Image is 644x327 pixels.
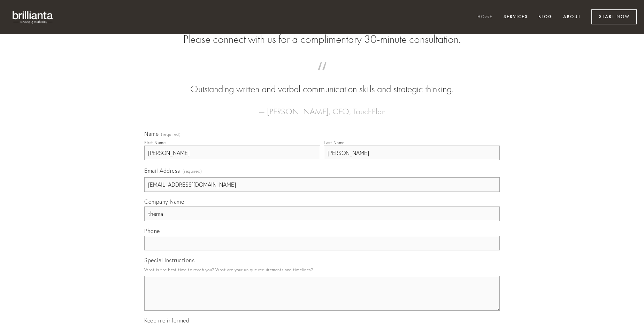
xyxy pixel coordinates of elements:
[144,257,194,264] span: Special Instructions
[324,140,345,145] div: Last Name
[183,166,202,176] span: (required)
[499,11,532,23] a: Services
[144,33,500,46] h2: Please connect with us for a complimentary 30-minute consultation.
[144,227,160,234] span: Phone
[161,132,181,137] span: (required)
[155,69,489,96] blockquote: Outstanding written and verbal communication skills and strategic thinking.
[144,198,184,205] span: Company Name
[473,11,497,23] a: Home
[144,130,159,137] span: Name
[155,69,489,83] span: “
[7,7,59,27] img: brillianta - research, strategy, marketing
[144,317,189,324] span: Keep me informed
[144,265,500,274] p: What is the best time to reach you? What are your unique requirements and timelines?
[559,11,585,23] a: About
[144,167,180,174] span: Email Address
[534,11,557,23] a: Blog
[144,140,166,145] div: First Name
[155,96,489,118] figcaption: — [PERSON_NAME], CEO, TouchPlan
[591,9,637,24] a: Start Now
